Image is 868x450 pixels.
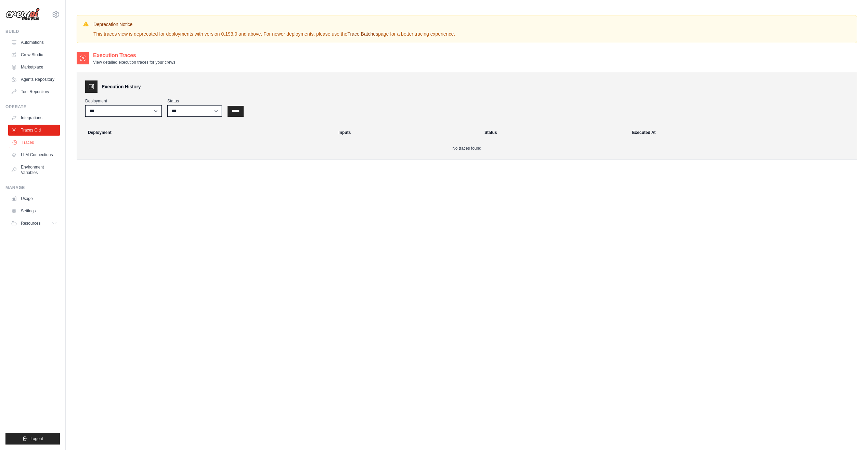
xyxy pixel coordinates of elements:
[347,31,378,37] a: Trace Batches
[8,37,60,48] a: Automations
[8,193,60,204] a: Usage
[5,29,60,34] div: Build
[334,125,480,140] th: Inputs
[93,60,176,65] p: View detailed execution traces for your crews
[5,185,60,190] div: Manage
[21,221,40,226] span: Resources
[8,149,60,160] a: LLM Connections
[8,125,60,136] a: Traces Old
[8,218,60,229] button: Resources
[8,162,60,178] a: Environment Variables
[5,104,60,110] div: Operate
[480,125,628,140] th: Status
[9,137,61,148] a: Traces
[8,112,60,123] a: Integrations
[5,433,60,445] button: Logout
[93,51,176,60] h2: Execution Traces
[93,30,455,37] p: This traces view is deprecated for deployments with version 0.193.0 and above. For newer deployme...
[8,86,60,97] a: Tool Repository
[102,83,141,90] h3: Execution History
[628,125,854,140] th: Executed At
[167,98,222,104] label: Status
[93,21,455,28] h3: Deprecation Notice
[85,98,162,104] label: Deployment
[80,125,334,140] th: Deployment
[8,49,60,60] a: Crew Studio
[5,8,40,21] img: Logo
[8,205,60,216] a: Settings
[85,146,848,151] p: No traces found
[8,74,60,85] a: Agents Repository
[8,62,60,73] a: Marketplace
[30,436,43,441] span: Logout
